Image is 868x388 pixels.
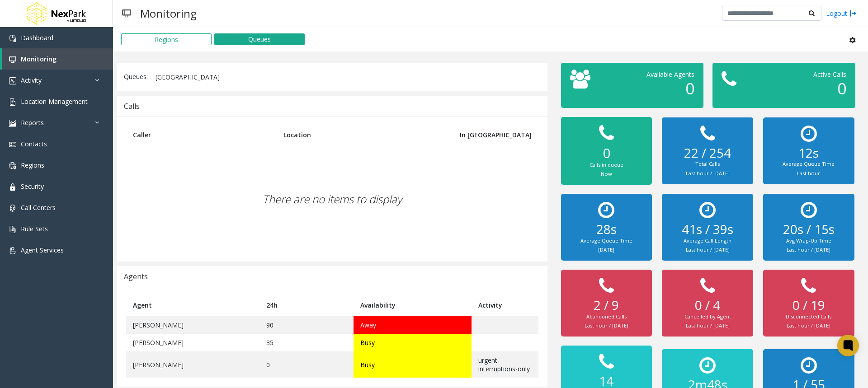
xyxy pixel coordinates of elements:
a: Monitoring [2,48,113,70]
div: Disconnected Calls [772,313,845,321]
th: In [GEOGRAPHIC_DATA] [437,124,538,146]
td: 35 [259,334,354,351]
span: Active Calls [813,70,846,79]
span: Call Centers [21,203,56,212]
small: [DATE] [598,246,614,253]
div: Cancelled by Agent [671,313,744,321]
div: There are no items to display [126,146,538,252]
h2: 0 [570,145,643,161]
div: Average Queue Time [772,160,845,168]
th: Agent [126,294,259,316]
div: Agents [124,271,148,282]
img: 'icon' [9,226,16,233]
div: Total Calls [671,160,744,168]
div: Average Call Length [671,237,744,245]
td: [PERSON_NAME] [126,351,259,378]
span: 0 [685,78,694,99]
span: Queues: [124,72,148,80]
span: Contacts [21,140,47,148]
span: Monitoring [21,55,57,63]
th: Activity [472,294,538,316]
td: Busy [354,334,472,351]
th: Availability [354,294,472,316]
span: Reports [21,118,44,127]
img: 'icon' [9,77,16,84]
td: 0 [259,351,354,378]
img: 'icon' [9,183,16,191]
small: Now [601,170,612,177]
th: Location [277,124,437,146]
td: urgent-interruptions-only [472,351,538,378]
img: 'icon' [9,141,16,148]
th: Caller [126,124,277,146]
img: 'icon' [9,56,16,63]
h2: 2 / 9 [570,298,643,313]
span: Dashboard [21,33,53,42]
img: 'icon' [9,98,16,106]
small: Last hour / [DATE] [686,246,730,253]
img: 'icon' [9,205,16,212]
a: Logout [826,9,857,18]
img: 'icon' [9,35,16,42]
div: Avg Wrap-Up Time [772,237,845,245]
span: Security [21,182,44,191]
button: [GEOGRAPHIC_DATA] [150,70,225,85]
small: Last hour / [DATE] [787,246,830,253]
h2: 22 / 254 [671,145,744,161]
div: Calls in queue [570,161,643,169]
h2: 41s / 39s [671,222,744,237]
h3: Monitoring [136,2,201,24]
span: 0 [837,78,846,99]
td: [PERSON_NAME] [126,334,259,351]
img: 'icon' [9,247,16,254]
small: Last hour [797,170,820,177]
td: Busy [354,351,472,378]
img: 'icon' [9,162,16,169]
span: Agent Services [21,246,64,254]
td: Away [354,316,472,334]
h2: 28s [570,222,643,237]
img: pageIcon [122,2,131,24]
td: 90 [259,316,354,334]
h2: 20s / 15s [772,222,845,237]
button: Regions [121,33,212,45]
small: Last hour / [DATE] [686,322,730,329]
small: Last hour / [DATE] [686,170,730,177]
button: Queues [214,33,305,45]
img: logout [849,9,857,18]
span: Activity [21,76,42,84]
td: [PERSON_NAME] [126,316,259,334]
span: Available Agents [646,70,694,79]
div: Calls [124,100,140,112]
span: Location Management [21,97,88,106]
div: Abandoned Calls [570,313,643,321]
h2: 12s [772,145,845,161]
h2: 0 / 4 [671,298,744,313]
small: Last hour / [DATE] [787,322,830,329]
h2: 0 / 19 [772,298,845,313]
div: Average Queue Time [570,237,643,245]
th: 24h [259,294,354,316]
span: Rule Sets [21,224,48,233]
img: 'icon' [9,120,16,127]
span: Regions [21,161,44,169]
small: Last hour / [DATE] [585,322,628,329]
